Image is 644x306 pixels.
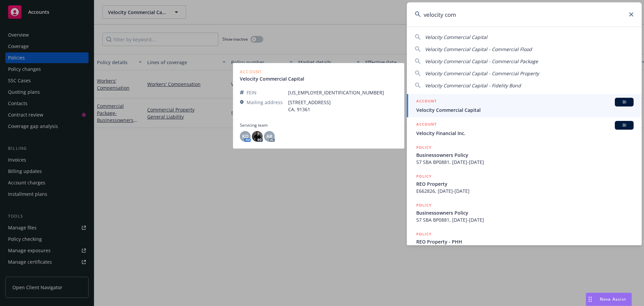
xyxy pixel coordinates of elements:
[407,169,642,198] a: POLICYREO PropertyE662826, [DATE]-[DATE]
[618,99,631,105] span: BI
[416,180,634,187] span: REO Property
[416,187,634,194] span: E662826, [DATE]-[DATE]
[586,293,594,306] div: Drag to move
[416,209,634,216] span: Businessowners Policy
[425,46,532,52] span: Velocity Commercial Capital - Commercial Flood
[416,130,634,137] span: Velocity Financial Inc.
[416,173,432,180] h5: POLICY
[416,144,432,151] h5: POLICY
[407,227,642,256] a: POLICYREO Property - PHH
[425,82,521,89] span: Velocity Commercial Capital - Fidelity Bond
[600,296,626,302] span: Nova Assist
[618,122,631,128] span: BI
[407,140,642,169] a: POLICYBusinessowners Policy57 SBA BP0881, [DATE]-[DATE]
[425,34,487,40] span: Velocity Commercial Capital
[407,2,642,27] input: Search...
[416,159,634,166] span: 57 SBA BP0881, [DATE]-[DATE]
[425,58,538,64] span: Velocity Commercial Capital - Commercial Package
[425,70,539,77] span: Velocity Commercial Capital - Commercial Property
[407,94,642,117] a: ACCOUNTBIVelocity Commercial Capital
[416,216,634,223] span: 57 SBA BP0881, [DATE]-[DATE]
[416,231,432,237] h5: POLICY
[416,98,437,106] h5: ACCOUNT
[416,202,432,209] h5: POLICY
[416,106,634,114] span: Velocity Commercial Capital
[416,151,634,159] span: Businessowners Policy
[416,121,437,129] h5: ACCOUNT
[407,117,642,140] a: ACCOUNTBIVelocity Financial Inc.
[416,238,634,245] span: REO Property - PHH
[407,198,642,227] a: POLICYBusinessowners Policy57 SBA BP0881, [DATE]-[DATE]
[586,293,632,306] button: Nova Assist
